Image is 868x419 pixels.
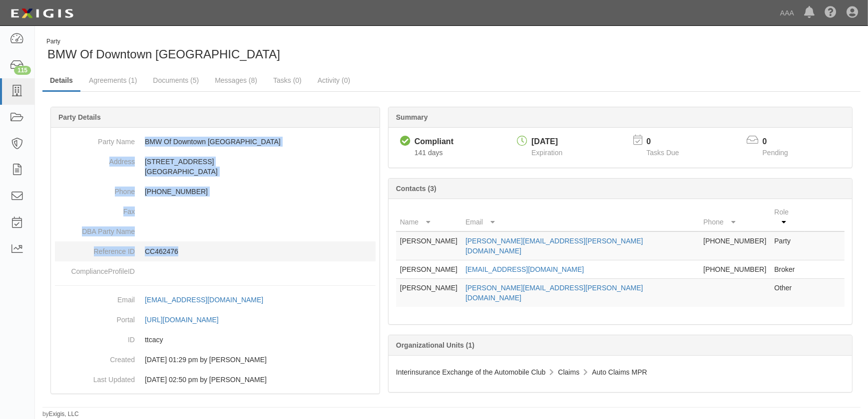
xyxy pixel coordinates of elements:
[55,350,135,365] dt: Created
[396,203,461,231] th: Name
[42,70,80,92] a: Details
[310,70,358,90] a: Activity (0)
[55,350,376,370] dd: 11/01/2023 01:29 pm by Benjamin Tully
[531,136,562,148] div: [DATE]
[646,149,679,157] span: Tasks Due
[396,279,461,307] td: [PERSON_NAME]
[266,70,309,90] a: Tasks (0)
[770,203,805,231] th: Role
[55,261,135,276] dt: ComplianceProfileID
[49,411,79,418] a: Exigis, LLC
[55,310,135,325] dt: Portal
[145,316,230,324] a: [URL][DOMAIN_NAME]
[770,231,805,260] td: Party
[145,70,206,90] a: Documents (5)
[55,221,135,236] dt: DBA Party Name
[465,265,584,273] a: [EMAIL_ADDRESS][DOMAIN_NAME]
[396,368,546,376] span: Interinsurance Exchange of the Automobile Club
[646,136,691,148] p: 0
[396,231,461,260] td: [PERSON_NAME]
[396,185,436,193] b: Contacts (3)
[81,70,144,90] a: Agreements (1)
[55,241,135,256] dt: Reference ID
[55,330,135,345] dt: ID
[592,368,647,376] span: Auto Claims MPR
[42,410,79,419] small: by
[531,149,562,157] span: Expiration
[42,37,444,63] div: BMW Of Downtown Los Angeles
[55,152,135,167] dt: Address
[558,368,579,376] span: Claims
[770,279,805,307] td: Other
[55,182,376,202] dd: [PHONE_NUMBER]
[465,237,643,255] a: [PERSON_NAME][EMAIL_ADDRESS][PERSON_NAME][DOMAIN_NAME]
[415,136,453,148] div: Compliant
[825,7,837,19] i: Help Center - Complianz
[461,203,699,231] th: Email
[699,231,770,260] td: [PHONE_NUMBER]
[400,136,411,147] i: Compliant
[58,113,101,121] b: Party Details
[7,4,76,22] img: logo-5460c22ac91f19d4615b14bd174203de0afe785f0fc80cf4dbbc73dc1793850b.png
[55,132,376,152] dd: BMW Of Downtown [GEOGRAPHIC_DATA]
[55,330,376,350] dd: ttcacy
[46,37,280,46] div: Party
[55,290,135,305] dt: Email
[396,113,428,121] b: Summary
[699,203,770,231] th: Phone
[145,296,274,304] a: [EMAIL_ADDRESS][DOMAIN_NAME]
[770,260,805,279] td: Broker
[55,152,376,182] dd: [STREET_ADDRESS] [GEOGRAPHIC_DATA]
[207,70,265,90] a: Messages (8)
[396,341,474,349] b: Organizational Units (1)
[55,182,135,197] dt: Phone
[415,149,443,157] span: Since 04/23/2025
[396,260,461,279] td: [PERSON_NAME]
[699,260,770,279] td: [PHONE_NUMBER]
[47,47,280,61] span: BMW Of Downtown [GEOGRAPHIC_DATA]
[465,284,643,302] a: [PERSON_NAME][EMAIL_ADDRESS][PERSON_NAME][DOMAIN_NAME]
[145,246,376,256] p: CC462476
[775,3,799,23] a: AAA
[14,66,31,75] div: 115
[55,202,135,216] dt: Fax
[55,370,135,385] dt: Last Updated
[763,136,801,148] p: 0
[145,295,263,305] div: [EMAIL_ADDRESS][DOMAIN_NAME]
[763,149,788,157] span: Pending
[55,370,376,390] dd: 08/08/2024 02:50 pm by Benjamin Tully
[55,132,135,147] dt: Party Name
